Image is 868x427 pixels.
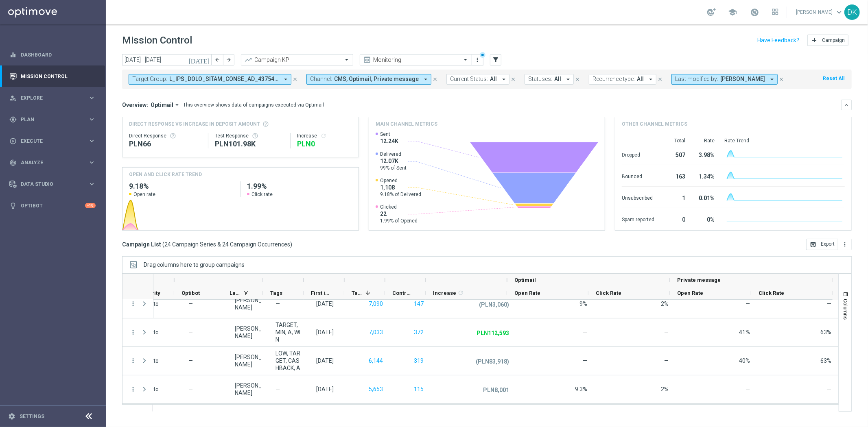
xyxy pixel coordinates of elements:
[148,101,183,109] button: Optimail arrow_drop_down
[9,73,96,80] button: Mission Control
[122,101,148,109] h3: Overview:
[579,301,587,307] span: Open Rate = Opened / Delivered
[664,357,669,364] span: Click Rate = Clicked / Opened
[413,327,424,338] button: 372
[380,210,418,218] span: 22
[806,239,838,250] button: open_in_browser Export
[88,115,96,123] i: keyboard_arrow_right
[9,159,96,166] div: track_changes Analyze keyboard_arrow_right
[9,44,96,65] div: Dashboard
[169,76,279,83] span: L_IPS_DOLO_SITAM_CONSE_AD_437542_EL, S_DOE_TEMP_INCIDIDU_UTLAB_ETDOLO_MAGNAALIQU_186998, E_ADM_VE...
[778,76,784,82] i: close
[88,159,96,166] i: keyboard_arrow_right
[413,384,424,394] button: 115
[474,55,482,65] button: more_vert
[746,301,750,307] span: Open Rate = Opened / Delivered
[695,191,715,204] div: 0.01%
[778,75,785,84] button: close
[575,76,580,82] i: close
[181,290,200,296] span: Optibot
[129,181,234,191] h2: 9.18%
[20,414,44,419] a: Settings
[9,94,88,102] div: Explore
[490,76,497,83] span: All
[122,241,292,248] h3: Campaign List
[739,329,750,335] span: Open Rate = Opened / Delivered
[380,177,422,184] span: Opened
[9,51,17,59] i: equalizer
[368,356,384,366] button: 6,144
[622,191,654,204] div: Unsubscribed
[226,57,232,63] i: arrow_forward
[235,296,262,311] div: Dawid Kubek
[352,290,362,296] span: Targeted Customers
[671,74,778,85] button: Last modified by: [PERSON_NAME] arrow_drop_down
[490,54,501,65] button: filter_alt
[525,74,574,85] button: Statuses: All arrow_drop_down
[162,241,164,248] span: (
[806,241,852,247] multiple-options-button: Export to CSV
[677,277,721,283] span: Private message
[647,76,654,83] i: arrow_drop_down
[129,386,137,393] button: more_vert
[593,76,635,83] span: Recurrence type:
[583,329,587,335] span: Open Rate = Opened / Delivered
[431,75,439,84] button: close
[188,357,193,364] span: —
[9,195,96,216] div: Optibot
[244,56,252,64] i: trending_up
[657,76,663,82] i: close
[450,76,488,83] span: Current Status:
[292,76,298,82] i: close
[122,35,192,46] h1: Mission Control
[476,358,509,365] p: (PLN83,918)
[664,148,685,161] div: 507
[695,212,715,225] div: 0%
[596,290,621,296] span: Click Rate
[9,95,96,101] div: person_search Explore keyboard_arrow_right
[456,288,464,297] span: Calculate column
[479,301,509,308] p: (PLN3,060)
[720,76,765,83] span: [PERSON_NAME]
[9,65,96,87] div: Mission Control
[807,35,848,46] button: add Campaign
[9,137,88,145] div: Execute
[129,120,260,128] span: Direct Response VS Increase In Deposit Amount
[820,357,831,364] span: Click Rate = Clicked / Opened
[380,218,418,224] span: 1.99% of Opened
[9,159,88,166] div: Analyze
[21,117,88,122] span: Plan
[21,182,88,187] span: Data Studio
[9,159,17,166] i: track_changes
[133,191,155,198] span: Open rate
[316,357,334,364] div: 06 Aug 2025, Wednesday
[368,384,384,394] button: 5,653
[554,76,561,83] span: All
[656,75,664,84] button: close
[290,241,292,248] span: )
[275,386,280,393] span: —
[129,300,137,307] button: more_vert
[9,94,17,102] i: person_search
[270,290,282,296] span: Tags
[664,212,685,225] div: 0
[311,290,330,296] span: First in Range
[528,76,552,83] span: Statuses:
[21,195,85,216] a: Optibot
[183,101,324,109] div: This overview shows data of campaigns executed via Optimail
[9,181,96,187] button: Data Studio keyboard_arrow_right
[214,57,220,63] i: arrow_back
[21,96,88,100] span: Explore
[164,241,290,248] span: 24 Campaign Series & 24 Campaign Occurrences
[9,116,96,123] button: gps_fixed Plan keyboard_arrow_right
[844,4,860,20] div: DK
[380,157,407,165] span: 12.07K
[144,261,245,268] div: Row Groups
[129,133,201,139] div: Direct Response
[432,76,438,82] i: close
[88,180,96,188] i: keyboard_arrow_right
[9,137,17,145] i: play_circle_outline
